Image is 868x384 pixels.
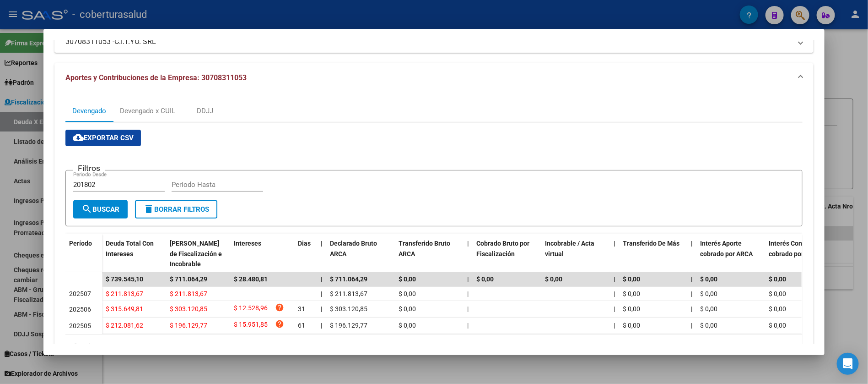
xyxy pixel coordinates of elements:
[691,305,693,313] span: |
[106,305,143,313] span: $ 315.649,81
[691,240,693,247] span: |
[467,240,469,247] span: |
[65,335,803,357] div: 3 total
[399,322,416,329] span: $ 0,00
[623,290,640,297] span: $ 0,00
[623,322,640,329] span: $ 0,00
[73,132,84,143] mat-icon: cloud_download
[701,305,718,313] span: $ 0,00
[166,234,230,274] datatable-header-cell: Deuda Bruta Neto de Fiscalización e Incobrable
[321,240,323,247] span: |
[545,240,594,258] span: Incobrable / Acta virtual
[69,240,92,247] span: Período
[701,240,753,258] span: Interés Aporte cobrado por ARCA
[769,275,787,283] span: $ 0,00
[170,322,207,329] span: $ 196.129,77
[106,240,154,258] span: Deuda Total Con Intereses
[230,234,294,274] datatable-header-cell: Intereses
[54,31,814,53] mat-expansion-panel-header: 30708311053 -C.I.T.YO. SRL
[321,275,323,283] span: |
[837,353,859,375] div: Open Intercom Messenger
[65,234,102,272] datatable-header-cell: Período
[766,234,834,274] datatable-header-cell: Interés Contribución cobrado por ARCA
[691,322,693,329] span: |
[69,322,91,329] span: 202505
[65,36,792,47] mat-panel-title: 30708311053 -
[73,134,134,142] span: Exportar CSV
[234,240,261,247] span: Intereses
[399,240,450,258] span: Transferido Bruto ARCA
[399,290,416,297] span: $ 0,00
[102,234,166,274] datatable-header-cell: Deuda Total Con Intereses
[294,234,317,274] datatable-header-cell: Dias
[72,106,106,116] div: Devengado
[65,73,247,82] span: Aportes y Contribuciones de la Empresa: 30708311053
[234,303,268,315] span: $ 12.528,96
[623,305,640,313] span: $ 0,00
[298,240,311,247] span: Dias
[691,275,693,283] span: |
[769,240,829,258] span: Interés Contribución cobrado por ARCA
[701,322,718,329] span: $ 0,00
[298,305,305,313] span: 31
[330,240,377,258] span: Declarado Bruto ARCA
[170,290,207,297] span: $ 211.813,67
[170,275,207,283] span: $ 711.064,29
[54,93,814,372] div: Aportes y Contribuciones de la Empresa: 30708311053
[395,234,464,274] datatable-header-cell: Transferido Bruto ARCA
[330,290,367,297] span: $ 211.813,67
[120,106,175,116] div: Devengado x CUIL
[467,290,469,297] span: |
[81,203,92,214] mat-icon: search
[69,290,91,297] span: 202507
[54,63,814,93] mat-expansion-panel-header: Aportes y Contribuciones de la Empresa: 30708311053
[114,36,156,47] span: C.I.T.YO. SRL
[476,275,494,283] span: $ 0,00
[473,234,541,274] datatable-header-cell: Cobrado Bruto por Fiscalización
[317,234,326,274] datatable-header-cell: |
[275,319,284,329] i: help
[298,322,305,329] span: 61
[73,200,128,219] button: Buscar
[610,234,619,274] datatable-header-cell: |
[623,275,640,283] span: $ 0,00
[143,205,209,214] span: Borrar Filtros
[541,234,610,274] datatable-header-cell: Incobrable / Acta virtual
[614,290,615,297] span: |
[275,303,284,312] i: help
[399,305,416,313] span: $ 0,00
[73,163,105,173] h3: Filtros
[330,305,367,313] span: $ 303.120,85
[170,240,222,268] span: [PERSON_NAME] de Fiscalización e Incobrable
[234,319,268,332] span: $ 15.951,85
[467,305,469,313] span: |
[234,275,268,283] span: $ 28.480,81
[330,275,367,283] span: $ 711.064,29
[197,106,213,116] div: DDJJ
[106,290,143,297] span: $ 211.813,67
[81,205,119,214] span: Buscar
[143,203,154,214] mat-icon: delete
[135,200,217,219] button: Borrar Filtros
[106,322,143,329] span: $ 212.081,62
[769,305,787,313] span: $ 0,00
[170,305,207,313] span: $ 303.120,85
[467,322,469,329] span: |
[688,234,697,274] datatable-header-cell: |
[545,275,562,283] span: $ 0,00
[769,322,787,329] span: $ 0,00
[321,305,322,313] span: |
[769,290,787,297] span: $ 0,00
[701,275,718,283] span: $ 0,00
[619,234,688,274] datatable-header-cell: Transferido De Más
[330,322,367,329] span: $ 196.129,77
[697,234,766,274] datatable-header-cell: Interés Aporte cobrado por ARCA
[614,305,615,313] span: |
[614,322,615,329] span: |
[614,240,615,247] span: |
[321,290,322,297] span: |
[691,290,693,297] span: |
[321,322,322,329] span: |
[476,240,529,258] span: Cobrado Bruto por Fiscalización
[464,234,473,274] datatable-header-cell: |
